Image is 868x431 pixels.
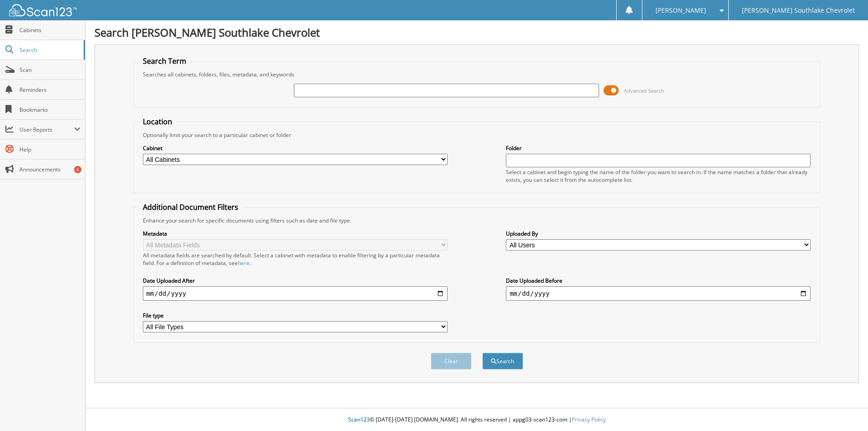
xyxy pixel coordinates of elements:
[138,131,816,139] div: Optionally limit your search to a particular cabinet or folder
[482,353,523,369] button: Search
[143,230,448,237] label: Metadata
[624,87,664,94] span: Advanced Search
[138,117,177,127] legend: Location
[506,277,811,284] label: Date Uploaded Before
[143,144,448,152] label: Cabinet
[238,259,250,267] a: here
[138,56,191,66] legend: Search Term
[19,26,80,34] span: Cabinets
[506,230,811,237] label: Uploaded By
[138,217,816,224] div: Enhance your search for specific documents using filters such as date and file type.
[138,202,243,212] legend: Additional Document Filters
[143,251,448,267] div: All metadata fields are searched by default. Select a cabinet with metadata to enable filtering b...
[656,8,706,13] span: [PERSON_NAME]
[19,86,80,94] span: Reminders
[506,168,811,184] div: Select a cabinet and begin typing the name of the folder you want to search in. If the name match...
[19,66,80,74] span: Scan
[19,166,80,173] span: Announcements
[742,8,855,13] span: [PERSON_NAME] Southlake Chevrolet
[19,146,80,153] span: Help
[572,416,606,423] a: Privacy Policy
[19,46,79,54] span: Search
[506,286,811,301] input: end
[74,166,81,173] div: 6
[431,353,472,369] button: Clear
[19,106,80,114] span: Bookmarks
[85,409,868,431] div: © [DATE]-[DATE] [DOMAIN_NAME]. All rights reserved | appg03-scan123-com |
[19,126,74,133] span: User Reports
[143,312,448,319] label: File type
[138,71,816,78] div: Searches all cabinets, folders, files, metadata, and keywords
[348,416,370,423] span: Scan123
[9,4,77,16] img: scan123-logo-white.svg
[143,286,448,301] input: start
[94,25,859,40] h1: Search [PERSON_NAME] Southlake Chevrolet
[143,277,448,284] label: Date Uploaded After
[506,144,811,152] label: Folder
